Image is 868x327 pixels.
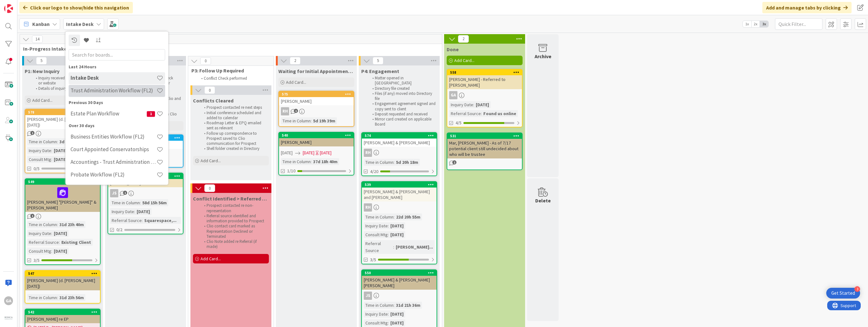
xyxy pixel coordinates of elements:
li: Files (if any) moved into Directory file [369,91,436,102]
span: 1x [743,21,751,27]
div: [DATE] [52,248,69,255]
div: [PERSON_NAME]... [394,244,435,250]
li: Prospect contacted re non-representation [201,203,268,213]
div: 547 [28,271,100,276]
span: 1 [452,160,456,164]
div: RH [362,149,437,157]
div: 542[PERSON_NAME] re EP [25,309,100,323]
div: 574 [362,133,437,139]
div: 540 [282,133,354,138]
h4: Estate Plan Workflow [71,111,147,117]
div: Inquiry Date [449,101,473,108]
span: : [394,159,394,166]
div: 574[PERSON_NAME] & [PERSON_NAME] [362,133,437,147]
span: : [57,294,58,301]
input: Quick Filter... [775,18,822,30]
div: Time in Column [364,159,394,166]
div: RH [281,107,289,115]
div: Time in Column [27,138,57,145]
div: Time in Column [364,302,394,309]
div: RH [364,203,372,212]
span: 3x [760,21,768,27]
div: RH [362,203,437,212]
a: 539[PERSON_NAME] & [PERSON_NAME] and [PERSON_NAME]RHTime in Column:22d 20h 55mInquiry Date:[DATE]... [361,181,437,264]
li: Roadmap Letter & EPQ emailed sent as relevant [201,120,268,131]
span: 1 [123,191,127,195]
span: Add Card... [32,97,53,103]
div: JS [110,189,118,197]
h4: Business Entities Workflow (FL2) [71,134,157,140]
div: [DATE] [389,222,405,229]
a: 575[PERSON_NAME]RHTime in Column:5d 19h 39m [278,91,354,127]
span: Add Card... [201,256,221,262]
span: P3: Follow Up Required [191,67,266,74]
li: Prospect contacted re next steps [201,105,268,110]
div: 539[PERSON_NAME] & [PERSON_NAME] and [PERSON_NAME] [362,182,437,201]
span: : [142,217,143,224]
span: 0 [204,86,215,94]
span: : [393,244,394,250]
div: [PERSON_NAME] "[PERSON_NAME]" & [PERSON_NAME] [25,185,100,212]
div: [DATE] [389,311,405,318]
div: 558 [447,70,522,75]
div: 547[PERSON_NAME] (d. [PERSON_NAME] [DATE]) [25,271,100,290]
div: Get Started [831,290,855,296]
div: Referral Source [449,110,481,117]
a: 574[PERSON_NAME] & [PERSON_NAME]RHTime in Column:5d 20h 18m4/20 [361,132,437,176]
li: Details of inquiry added to Card [32,86,100,91]
div: 578 [25,109,100,115]
span: : [394,302,394,309]
div: [DATE] [52,147,69,154]
div: [DATE] [52,156,69,163]
div: Consult Mtg [364,319,388,326]
span: : [473,101,474,108]
div: Referral Source [27,239,59,246]
div: 5d 20h 18m [394,159,420,166]
span: Done [447,46,459,52]
span: Add Card... [454,58,474,63]
div: [DATE] [474,101,491,108]
div: Inquiry Date [27,147,51,154]
span: 3/5 [34,257,40,264]
img: avatar [4,314,13,323]
span: 1 [147,111,155,117]
div: [DATE] [52,230,69,237]
span: : [59,239,60,246]
a: 540[PERSON_NAME][DATE][DATE][DATE]Time in Column:37d 18h 40m1/10 [278,132,354,176]
span: : [51,147,52,154]
div: Referral Source [364,240,393,254]
span: : [140,199,141,206]
span: [DATE] [303,150,314,156]
div: Inquiry Date [27,230,51,237]
div: [PERSON_NAME] (d. [PERSON_NAME] [DATE]) [25,115,100,129]
span: : [57,138,58,145]
div: 574 [365,133,437,138]
span: : [388,311,389,318]
li: Deposit requested and received [369,112,436,117]
span: : [311,158,312,165]
div: 531Mar, [PERSON_NAME] - As of 7/17 potential client still undecided about who will be trustee [447,133,522,158]
div: 58d 15h 56m [141,199,168,206]
h4: Accountings - Trust Administration Workflow (FL2) [71,159,157,165]
div: [PERSON_NAME] - Referred to [PERSON_NAME] [447,75,522,89]
div: [PERSON_NAME] [279,97,354,105]
img: Visit kanbanzone.com [4,4,13,13]
li: Follow up correspondence to Prospect saved to Clio communication for Prospect [201,131,268,146]
div: Archive [535,52,551,60]
span: : [388,319,389,326]
div: 549 [25,179,100,185]
span: : [311,117,312,124]
a: 549[PERSON_NAME] "[PERSON_NAME]" & [PERSON_NAME]Time in Column:31d 23h 40mInquiry Date:[DATE]Refe... [25,178,101,265]
span: : [51,248,52,255]
span: 14 [32,35,43,43]
span: : [481,110,482,117]
span: : [394,213,394,220]
div: Found us online [482,110,518,117]
span: 0/5 [34,165,40,172]
div: 575 [279,91,354,97]
div: 540 [279,133,354,138]
div: 3 [854,286,860,292]
div: Squarespace,... [143,217,178,224]
a: 517[PERSON_NAME]JSTime in Column:58d 15h 56mInquiry Date:[DATE]Referral Source:Squarespace,...0/2 [108,173,183,234]
div: 31d 23h 40m [58,221,85,228]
